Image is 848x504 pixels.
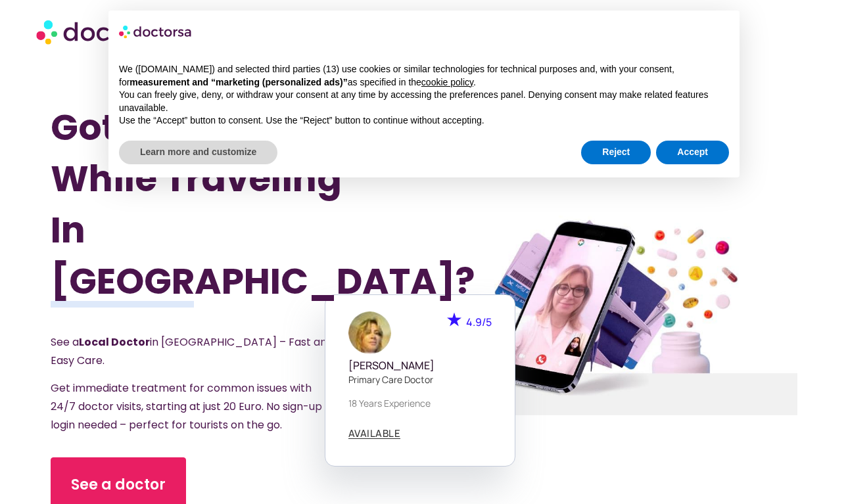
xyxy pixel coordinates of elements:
[119,63,729,89] p: We ([DOMAIN_NAME]) and selected third parties (13) use cookies or similar technologies for techni...
[119,21,193,42] img: logo
[656,141,729,164] button: Accept
[119,114,729,127] p: Use the “Accept” button to consent. Use the “Reject” button to continue without accepting.
[51,102,367,307] h1: Got Sick While Traveling In [GEOGRAPHIC_DATA]?
[79,334,150,350] strong: Local Doctor
[119,89,729,114] p: You can freely give, deny, or withdraw your consent at any time by accessing the preferences pane...
[581,141,651,164] button: Reject
[421,77,473,87] a: cookie policy
[348,428,401,439] a: AVAILABLE
[130,77,347,87] strong: measurement and “marketing (personalized ads)”
[348,373,492,386] p: Primary care doctor
[71,474,166,495] span: See a doctor
[51,380,336,432] span: Get immediate treatment for common issues with 24/7 doctor visits, starting at just 20 Euro. No s...
[466,315,492,329] span: 4.9/5
[348,396,492,410] p: 18 years experience
[119,141,277,164] button: Learn more and customize
[51,334,333,368] span: See a in [GEOGRAPHIC_DATA] – Fast and Easy Care.
[348,359,492,372] h5: [PERSON_NAME]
